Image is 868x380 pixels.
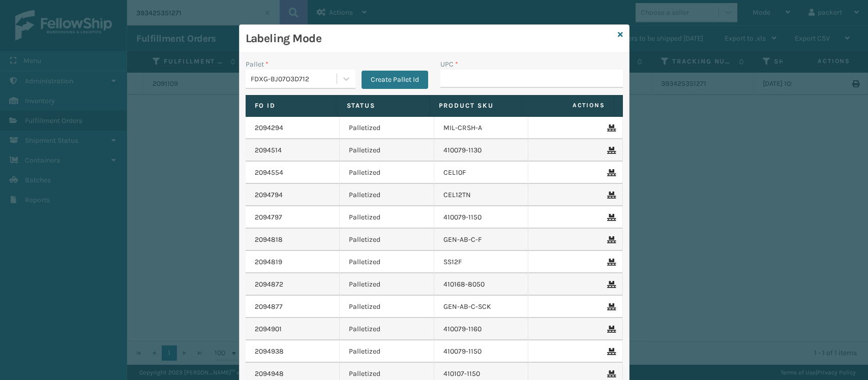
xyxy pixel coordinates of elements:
[607,370,613,377] i: Remove From Pallet
[347,101,420,110] label: Status
[607,326,613,333] i: Remove From Pallet
[255,235,283,245] a: 2094818
[340,251,434,273] td: Palletized
[255,168,283,178] a: 2094554
[255,279,283,290] a: 2094872
[246,59,268,70] label: Pallet
[607,259,613,266] i: Remove From Pallet
[340,273,434,296] td: Palletized
[440,59,458,70] label: UPC
[434,117,529,139] td: MIL-CRSH-A
[434,184,529,206] td: CEL12TN
[434,206,529,229] td: 410079-1150
[340,340,434,363] td: Palletized
[255,190,283,200] a: 2094794
[439,101,512,110] label: Product SKU
[607,147,613,154] i: Remove From Pallet
[362,71,428,89] button: Create Pallet Id
[255,257,282,267] a: 2094819
[434,340,529,363] td: 410079-1150
[255,212,282,223] a: 2094797
[340,139,434,162] td: Palletized
[255,324,282,334] a: 2094901
[255,369,284,379] a: 2094948
[434,296,529,318] td: GEN-AB-C-SCK
[434,251,529,273] td: SS12F
[340,206,434,229] td: Palletized
[607,303,613,310] i: Remove From Pallet
[251,74,338,84] div: FDXG-BJ07O3D712
[434,139,529,162] td: 410079-1130
[607,169,613,176] i: Remove From Pallet
[525,97,611,114] span: Actions
[607,124,613,132] i: Remove From Pallet
[607,214,613,221] i: Remove From Pallet
[434,162,529,184] td: CEL10F
[434,273,529,296] td: 410168-8050
[434,318,529,340] td: 410079-1160
[340,296,434,318] td: Palletized
[607,348,613,355] i: Remove From Pallet
[607,236,613,243] i: Remove From Pallet
[607,281,613,288] i: Remove From Pallet
[246,31,614,46] h3: Labeling Mode
[434,229,529,251] td: GEN-AB-C-F
[340,117,434,139] td: Palletized
[255,145,282,155] a: 2094514
[255,123,283,133] a: 2094294
[255,302,283,312] a: 2094877
[255,101,328,110] label: Fo Id
[255,346,284,357] a: 2094938
[340,229,434,251] td: Palletized
[340,184,434,206] td: Palletized
[340,162,434,184] td: Palletized
[340,318,434,340] td: Palletized
[607,192,613,199] i: Remove From Pallet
